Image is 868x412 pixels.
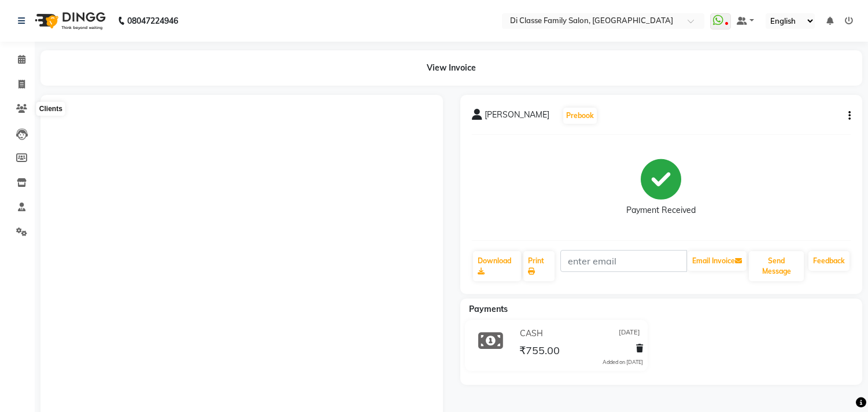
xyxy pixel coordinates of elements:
[560,250,687,272] input: enter email
[603,358,643,366] div: Added on [DATE]
[485,109,549,125] span: [PERSON_NAME]
[40,50,862,86] div: View Invoice
[519,344,560,360] span: ₹755.00
[563,108,597,124] button: Prebook
[523,251,555,281] a: Print
[473,251,521,281] a: Download
[520,328,543,340] span: CASH
[626,204,696,216] div: Payment Received
[688,251,747,271] button: Email Invoice
[619,328,640,340] span: [DATE]
[29,5,109,37] img: logo
[749,251,804,281] button: Send Message
[127,5,178,37] b: 08047224946
[36,102,65,116] div: Clients
[808,251,849,271] a: Feedback
[469,304,508,314] span: Payments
